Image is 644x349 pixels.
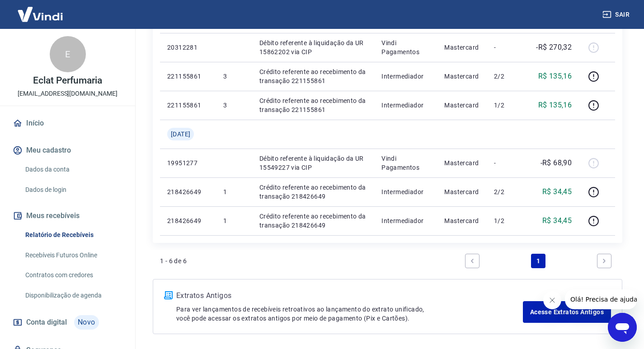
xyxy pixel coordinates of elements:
[74,315,99,330] span: Novo
[259,154,367,172] p: Débito referente à liquidação da UR 15549227 via CIP
[22,286,124,305] a: Disponibilização de agenda
[381,72,430,81] p: Intermediador
[444,158,479,168] p: Mastercard
[176,290,523,301] p: Extratos Antigos
[542,215,572,226] p: R$ 34,45
[465,254,479,268] a: Previous page
[381,101,430,110] p: Intermediador
[22,246,124,265] a: Recebíveis Futuros Online
[381,187,430,196] p: Intermediador
[11,113,124,133] a: Início
[381,216,430,225] p: Intermediador
[541,158,572,168] p: -R$ 68,90
[223,72,244,81] p: 3
[167,158,209,168] p: 19951277
[259,67,367,85] p: Crédito referente ao recebimento da transação 221155861
[601,6,633,23] button: Sair
[167,187,209,196] p: 218426649
[259,183,367,201] p: Crédito referente ao recebimento da transação 218426649
[608,313,637,342] iframe: Botão para abrir a janela de mensagens
[11,140,124,160] button: Meu cadastro
[259,38,367,56] p: Débito referente à liquidação da UR 15862202 via CIP
[22,226,124,244] a: Relatório de Recebíveis
[223,101,244,110] p: 3
[18,89,118,98] p: [EMAIL_ADDRESS][DOMAIN_NAME]
[223,216,244,225] p: 1
[538,100,572,111] p: R$ 135,16
[494,43,521,52] p: -
[381,38,430,56] p: Vindi Pagamentos
[543,291,561,309] iframe: Fechar mensagem
[381,154,430,172] p: Vindi Pagamentos
[259,96,367,114] p: Crédito referente ao recebimento da transação 221155861
[444,187,479,196] p: Mastercard
[536,42,572,53] p: -R$ 270,32
[494,158,521,168] p: -
[444,72,479,81] p: Mastercard
[259,212,367,230] p: Crédito referente ao recebimento da transação 218426649
[223,187,244,196] p: 1
[164,291,173,299] img: ícone
[444,216,479,225] p: Mastercard
[160,256,187,265] p: 1 - 6 de 6
[11,0,70,28] img: Vindi
[22,181,124,199] a: Dados de login
[494,72,521,81] p: 2/2
[11,206,124,226] button: Meus recebíveis
[22,266,124,284] a: Contratos com credores
[494,216,521,225] p: 1/2
[444,43,479,52] p: Mastercard
[5,6,76,14] span: Olá! Precisa de ajuda?
[22,160,124,179] a: Dados da conta
[11,312,124,333] a: Conta digitalNovo
[531,254,545,268] a: Page 1 is your current page
[542,186,572,197] p: R$ 34,45
[167,216,209,225] p: 218426649
[171,130,190,139] span: [DATE]
[523,301,611,323] a: Acesse Extratos Antigos
[494,101,521,110] p: 1/2
[176,305,523,323] p: Para ver lançamentos de recebíveis retroativos ao lançamento do extrato unificado, você pode aces...
[33,76,102,85] p: Eclat Perfumaria
[461,250,615,272] ul: Pagination
[538,71,572,82] p: R$ 135,16
[26,316,67,329] span: Conta digital
[50,36,86,72] div: E
[167,72,209,81] p: 221155861
[494,187,521,196] p: 2/2
[565,289,637,309] iframe: Mensagem da empresa
[597,254,611,268] a: Next page
[167,43,209,52] p: 20312281
[167,101,209,110] p: 221155861
[444,101,479,110] p: Mastercard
